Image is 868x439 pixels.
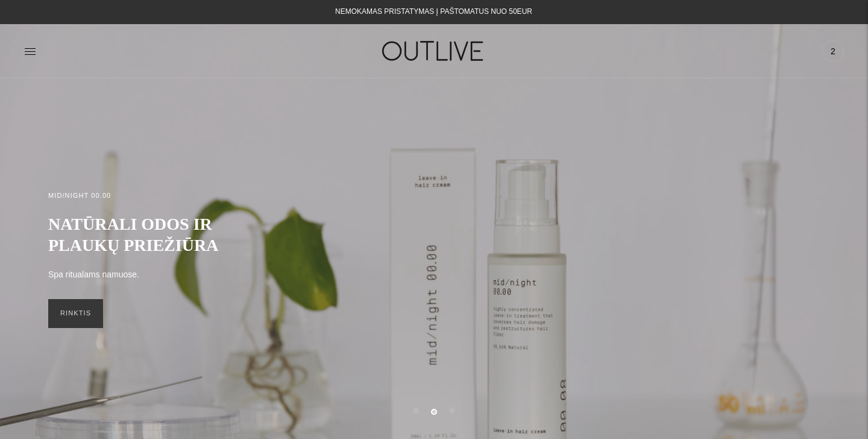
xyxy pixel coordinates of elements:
h2: MID/NIGHT 00.00 [48,190,111,202]
img: OUTLIVE [359,30,509,72]
button: Move carousel to slide 3 [449,408,455,414]
button: Move carousel to slide 2 [431,409,437,415]
p: Spa ritualams namuose. [48,268,139,282]
span: 2 [825,43,841,60]
div: NEMOKAMAS PRISTATYMAS Į PAŠTOMATUS NUO 50EUR [335,5,532,19]
a: 2 [822,38,844,65]
button: Move carousel to slide 1 [413,408,419,414]
a: RINKTIS [48,299,103,328]
h2: NATŪRALI ODOS IR PLAUKŲ PRIEŽIŪRA [48,213,259,256]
